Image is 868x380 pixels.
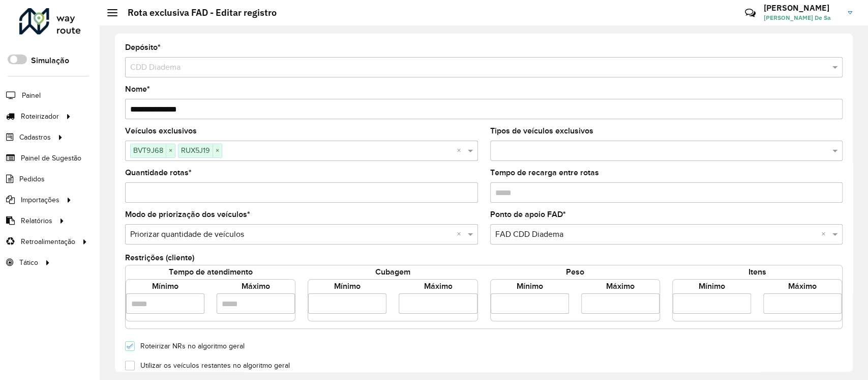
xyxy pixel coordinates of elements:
span: Roteirizador [21,111,59,122]
span: × [166,145,175,157]
span: Cadastros [19,132,51,143]
label: Itens [748,266,766,278]
label: Tempo de recarga entre rotas [490,167,599,179]
span: Clear all [821,228,830,240]
span: × [213,145,222,157]
span: Retroalimentação [21,236,75,247]
a: Contato Rápido [739,2,761,24]
label: Máximo [242,280,270,292]
label: Modo de priorização dos veículos [125,208,250,221]
span: Clear all [457,145,465,157]
label: Cubagem [375,266,410,278]
label: Quantidade rotas [125,167,192,179]
span: [PERSON_NAME] De Sa [764,13,840,22]
label: Mínimo [152,280,178,292]
label: Mínimo [334,280,361,292]
label: Máximo [788,280,817,292]
span: Relatórios [21,215,52,226]
label: Restrições (cliente) [125,252,194,264]
label: Ponto de apoio FAD [490,208,566,221]
label: Utilizar os veículos restantes no algoritmo geral [135,362,290,369]
span: Importações [21,195,59,205]
h3: [PERSON_NAME] [764,3,840,13]
span: Tático [19,257,38,268]
h2: Rota exclusiva FAD - Editar registro [117,7,277,18]
span: RUX5J19 [178,144,213,156]
label: Máximo [424,280,452,292]
label: Máximo [606,280,635,292]
label: Roteirizar NRs no algoritmo geral [135,343,245,350]
span: Painel [22,90,41,101]
span: Painel de Sugestão [21,153,81,164]
label: Nome [125,83,150,95]
label: Tipos de veículos exclusivos [490,125,593,137]
label: Simulação [31,55,69,67]
label: Veículos exclusivos [125,125,197,137]
span: BVT9J68 [131,144,166,156]
label: Mínimo [517,280,543,292]
span: Clear all [457,228,465,240]
label: Tempo de atendimento [169,266,253,278]
label: Mínimo [699,280,725,292]
label: Peso [566,266,584,278]
label: Depósito [125,41,161,53]
span: Pedidos [19,174,45,184]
